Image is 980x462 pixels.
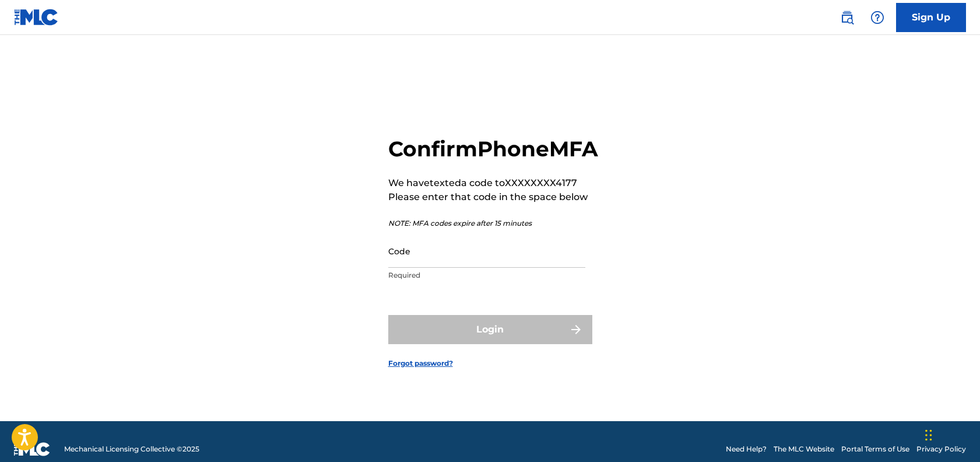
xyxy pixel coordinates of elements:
p: Required [388,270,585,281]
span: Mechanical Licensing Collective © 2025 [64,444,199,454]
a: Forgot password? [388,358,453,369]
a: Need Help? [726,444,767,454]
img: help [870,10,884,24]
a: Privacy Policy [916,444,966,454]
p: Please enter that code in the space below [388,190,598,204]
iframe: Chat Widget [922,406,980,462]
p: We have texted a code to XXXXXXXX4177 [388,176,598,190]
div: Help [866,6,889,29]
h2: Confirm Phone MFA [388,136,598,162]
img: search [840,10,854,24]
a: Portal Terms of Use [841,444,909,454]
p: NOTE: MFA codes expire after 15 minutes [388,218,598,229]
a: Sign Up [896,3,966,32]
img: logo [14,442,50,456]
a: The MLC Website [774,444,834,454]
div: Drag [925,418,932,453]
a: Public Search [835,6,859,29]
img: MLC Logo [14,9,59,26]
